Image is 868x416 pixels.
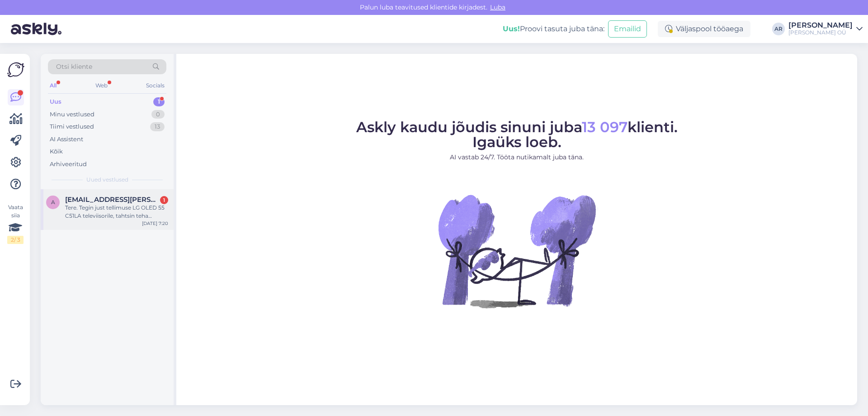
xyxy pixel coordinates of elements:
[50,97,61,106] div: Uus
[435,169,598,332] img: No Chat active
[56,62,92,72] span: Otsi kliente
[7,203,24,244] div: Vaata siia
[50,122,94,131] div: Tiimi vestlused
[608,20,647,38] button: Emailid
[142,220,168,227] div: [DATE] 7:20
[788,29,853,36] div: [PERSON_NAME] OÜ
[788,22,853,29] div: [PERSON_NAME]
[503,24,520,33] b: Uus!
[160,196,168,204] div: 1
[788,22,863,36] a: [PERSON_NAME][PERSON_NAME] OÜ
[65,196,159,204] span: asta@janese.ee
[503,24,604,34] div: Proovi tasuta juba täna:
[50,160,87,169] div: Arhiveeritud
[151,110,165,119] div: 0
[65,204,168,220] div: Tere. Tegin just tellimuse LG OLED 55 C51LA televiisorile, tahtsin teha järelmaksuga 0%, mis teil...
[48,80,58,91] div: All
[50,110,94,119] div: Minu vestlused
[658,21,750,37] div: Väljaspool tööaega
[7,236,24,244] div: 2 / 3
[144,80,166,91] div: Socials
[51,199,55,206] span: a
[356,153,678,162] p: AI vastab 24/7. Tööta nutikamalt juba täna.
[7,61,24,78] img: Askly Logo
[582,118,627,136] span: 13 097
[356,118,678,151] span: Askly kaudu jõudis sinuni juba klienti. Igaüks loeb.
[487,3,508,11] span: Luba
[150,122,165,131] div: 13
[153,97,165,106] div: 1
[50,135,83,144] div: AI Assistent
[86,176,128,184] span: Uued vestlused
[50,147,63,156] div: Kõik
[94,80,109,91] div: Web
[772,23,785,35] div: AR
